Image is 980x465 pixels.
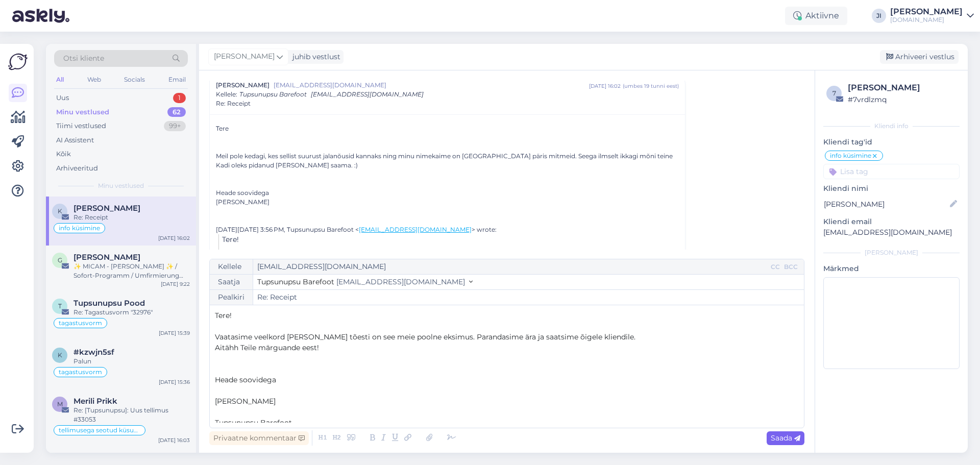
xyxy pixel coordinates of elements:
div: Kõik [56,149,71,159]
div: Re: [Tupsunupsu]: Uus tellimus #33053 [73,406,190,424]
div: Re: Tagastusvorm "32976" [73,308,190,317]
span: Tupsunupsu Pood [73,299,145,308]
div: Arhiveeritud [56,163,98,174]
div: Uus [56,93,69,103]
span: [PERSON_NAME] [215,397,276,406]
p: Kliendi email [823,216,960,227]
span: tellimusega seotud küsumus [59,427,140,433]
div: [DATE] 16:03 [158,436,190,444]
span: [PERSON_NAME] [216,81,269,90]
a: [EMAIL_ADDRESS][DOMAIN_NAME] [359,226,472,233]
div: Palun [73,357,190,366]
span: Tupsunupsu Barefoot [215,418,292,427]
div: Web [85,73,103,86]
div: Tere [216,124,679,133]
div: Pealkiri [210,290,253,305]
span: Merili Prikk [73,397,117,406]
div: Privaatne kommentaar [209,431,309,445]
div: [DATE] 16:02 [589,82,621,90]
div: BCC [782,262,800,272]
span: K [58,207,62,215]
div: [DATE] 16:02 [158,234,190,242]
span: #kzwjn5sf [73,348,114,357]
div: [DATE] 15:39 [159,329,190,337]
span: tagastusvorm [59,320,102,326]
p: Märkmed [823,263,960,274]
span: Tupsunupsu Barefoot [239,90,307,98]
div: 99+ [164,121,186,131]
span: Kellele : [216,90,237,98]
div: Meil pole kedagi, kes sellist suurust jalanõusid kannaks ning minu nimekaime on [GEOGRAPHIC_DATA]... [216,152,679,170]
div: [DATE][DATE] 3:56 PM, Tupsunupsu Barefoot < > wrote: [216,225,679,234]
div: Heade soovidega [PERSON_NAME] [216,188,679,207]
span: tagastusvorm [59,369,102,375]
div: [DOMAIN_NAME] [890,16,963,24]
div: CC [769,262,782,272]
span: Re: Receipt [216,99,251,108]
div: Re: Receipt [73,213,190,222]
span: 7 [832,89,836,97]
input: Lisa nimi [824,199,948,210]
input: Write subject here... [253,290,804,305]
span: T [58,302,62,310]
div: [PERSON_NAME] [848,82,957,94]
div: ✨ MICAM - [PERSON_NAME] ✨ / Sofort-Programm / Umfirmierung [PERSON_NAME] GmbH [73,262,190,280]
div: Minu vestlused [56,107,109,117]
span: k [58,351,62,359]
div: JI [872,9,886,23]
span: G [58,256,62,264]
div: [PERSON_NAME] [823,248,960,257]
span: Tere! [215,311,232,320]
div: Email [166,73,188,86]
span: [PERSON_NAME] [214,51,275,62]
span: Heade soovidega [215,375,276,384]
div: Kellele [210,259,253,274]
p: Kliendi tag'id [823,137,960,148]
span: info küsimine [830,153,871,159]
div: All [54,73,66,86]
div: [DATE] 15:36 [159,378,190,386]
div: juhib vestlust [288,52,340,62]
span: Gottstein [73,253,140,262]
button: Tupsunupsu Barefoot [EMAIL_ADDRESS][DOMAIN_NAME] [257,277,473,287]
span: Minu vestlused [98,181,144,190]
div: # 7vrdlzmq [848,94,957,105]
p: [EMAIL_ADDRESS][DOMAIN_NAME] [823,227,960,238]
span: [EMAIL_ADDRESS][DOMAIN_NAME] [311,90,424,98]
a: [PERSON_NAME][DOMAIN_NAME] [890,8,974,24]
span: [EMAIL_ADDRESS][DOMAIN_NAME] [274,81,589,90]
span: Aitähh Teile märguande eest! [215,343,319,352]
div: [PERSON_NAME] [890,8,963,16]
span: Otsi kliente [63,53,104,64]
div: 62 [167,107,186,117]
span: Tupsunupsu Barefoot [257,277,334,286]
div: Arhiveeri vestlus [880,50,959,64]
span: [EMAIL_ADDRESS][DOMAIN_NAME] [336,277,465,286]
div: Kliendi info [823,121,960,131]
span: Saada [771,433,800,443]
input: Recepient... [253,259,769,274]
div: Socials [122,73,147,86]
img: Askly Logo [8,52,28,71]
div: Aktiivne [785,7,847,25]
div: Saatja [210,275,253,289]
div: ( umbes 19 tunni eest ) [623,82,679,90]
input: Lisa tag [823,164,960,179]
span: Vaatasime veelkord [PERSON_NAME] tõesti on see meie poolne eksimus. Parandasime ära ja saatsime õ... [215,332,635,341]
span: M [57,400,63,408]
div: AI Assistent [56,135,94,145]
p: Kliendi nimi [823,183,960,194]
span: info küsimine [59,225,100,231]
span: Kadi Kuus [73,204,140,213]
div: 1 [173,93,186,103]
div: Tiimi vestlused [56,121,106,131]
span: Tere! [222,235,239,244]
div: [DATE] 9:22 [161,280,190,288]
